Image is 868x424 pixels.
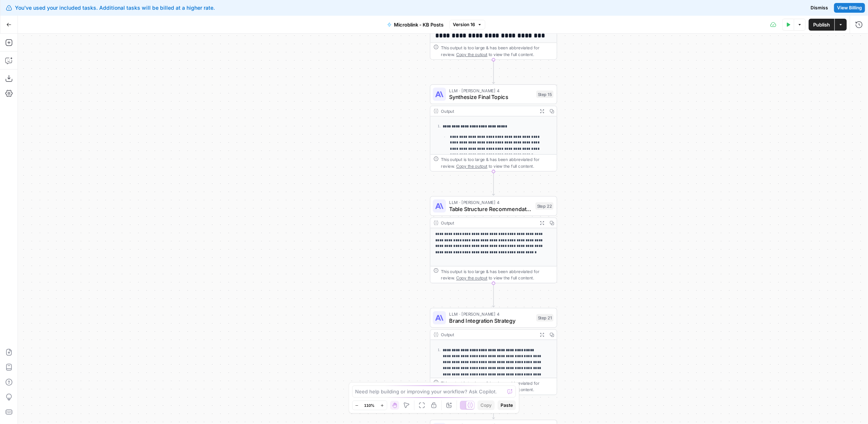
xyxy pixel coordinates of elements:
[441,380,553,393] div: This output is too large & has been abbreviated for review. to view the full content.
[449,316,533,325] span: Brand Integration Strategy
[492,171,495,195] g: Edge from step_15 to step_22
[6,4,510,12] div: You've used your included tasks. Additional tasks will be billed at a higher rate.
[456,275,488,280] span: Copy the output
[501,402,513,409] span: Paste
[834,3,865,13] a: View Billing
[811,4,828,11] span: Dismiss
[394,21,444,28] span: Microblink - KB Posts
[808,3,831,13] button: Dismiss
[456,164,488,168] span: Copy the output
[449,311,533,318] span: LLM · [PERSON_NAME] 4
[456,52,488,57] span: Copy the output
[809,19,834,31] button: Publish
[536,90,554,98] div: Step 15
[449,93,533,101] span: Synthesize Final Topics
[449,87,533,94] span: LLM · [PERSON_NAME] 4
[453,21,475,28] span: Version 16
[498,400,516,410] button: Paste
[441,220,535,226] div: Output
[449,199,532,206] span: LLM · [PERSON_NAME] 4
[441,44,553,58] div: This output is too large & has been abbreviated for review. to view the full content.
[480,402,492,409] span: Copy
[364,402,375,408] span: 110%
[492,60,495,84] g: Edge from step_14 to step_15
[383,19,448,31] button: Microblink - KB Posts
[441,108,535,115] div: Output
[535,202,553,210] div: Step 22
[492,283,495,307] g: Edge from step_22 to step_21
[449,205,532,213] span: Table Structure Recommendations
[837,4,862,11] span: View Billing
[449,20,485,30] button: Version 16
[477,400,495,410] button: Copy
[492,395,495,419] g: Edge from step_21 to step_20
[536,314,554,322] div: Step 21
[813,21,830,28] span: Publish
[441,268,553,281] div: This output is too large & has been abbreviated for review. to view the full content.
[441,156,553,169] div: This output is too large & has been abbreviated for review. to view the full content.
[441,331,535,338] div: Output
